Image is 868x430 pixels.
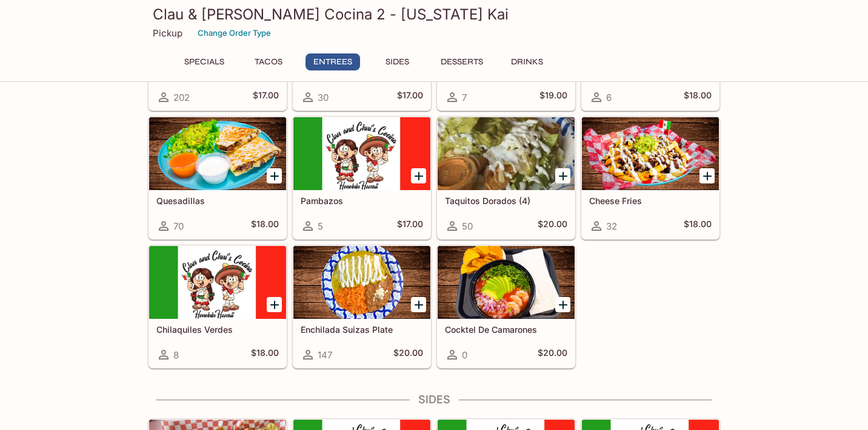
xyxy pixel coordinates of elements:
[393,347,423,362] h5: $20.00
[293,245,431,368] a: Enchilada Suizas Plate147$20.00
[149,245,287,368] a: Chilaquiles Verdes8$18.00
[434,53,490,70] button: Desserts
[153,5,715,24] h3: Clau & [PERSON_NAME] Cocina 2 - [US_STATE] Kai
[253,90,279,104] h5: $17.00
[582,117,719,190] div: Cheese Fries
[301,196,423,206] h5: Pambazos
[438,246,575,319] div: Cocktel De Camarones
[499,53,554,70] button: Drinks
[589,196,712,206] h5: Cheese Fries
[192,24,276,43] button: Change Order Type
[293,246,430,319] div: Enchilada Suizas Plate
[318,349,332,361] span: 147
[251,219,279,233] h5: $18.00
[581,117,719,239] a: Cheese Fries32$18.00
[606,220,617,232] span: 32
[538,219,567,233] h5: $20.00
[156,324,279,335] h5: Chilaquiles Verdes
[397,90,423,104] h5: $17.00
[177,53,232,70] button: Specials
[555,297,570,312] button: Add Cocktel De Camarones
[241,53,296,70] button: Tacos
[538,347,567,362] h5: $20.00
[301,324,423,335] h5: Enchilada Suizas Plate
[156,196,279,206] h5: Quesadillas
[462,220,473,232] span: 50
[684,90,712,104] h5: $18.00
[437,117,575,239] a: Taquitos Dorados (4)50$20.00
[293,117,430,190] div: Pambazos
[699,168,715,183] button: Add Cheese Fries
[153,27,182,39] p: Pickup
[318,92,329,103] span: 30
[148,393,720,406] h4: Sides
[438,117,575,190] div: Taquitos Dorados (4)
[370,53,424,70] button: Sides
[173,349,179,361] span: 8
[318,220,323,232] span: 5
[445,196,567,206] h5: Taquitos Dorados (4)
[539,90,567,104] h5: $19.00
[462,92,467,103] span: 7
[397,219,423,233] h5: $17.00
[555,168,570,183] button: Add Taquitos Dorados (4)
[411,168,426,183] button: Add Pambazos
[437,245,575,368] a: Cocktel De Camarones0$20.00
[149,117,287,239] a: Quesadillas70$18.00
[445,324,567,335] h5: Cocktel De Camarones
[251,347,279,362] h5: $18.00
[462,349,467,361] span: 0
[173,92,190,103] span: 202
[293,117,431,239] a: Pambazos5$17.00
[684,219,712,233] h5: $18.00
[149,246,286,319] div: Chilaquiles Verdes
[267,297,282,312] button: Add Chilaquiles Verdes
[411,297,426,312] button: Add Enchilada Suizas Plate
[606,92,612,103] span: 6
[267,168,282,183] button: Add Quesadillas
[173,220,184,232] span: 70
[149,117,286,190] div: Quesadillas
[305,53,360,70] button: Entrees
